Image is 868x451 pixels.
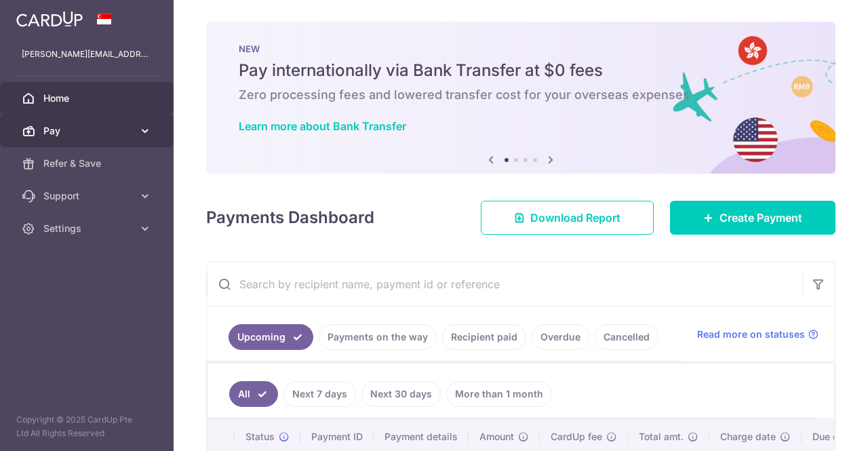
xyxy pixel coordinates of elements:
span: Status [245,430,275,444]
h6: Zero processing fees and lowered transfer cost for your overseas expenses [239,87,803,103]
a: Next 30 days [361,381,441,407]
span: CardUp fee [551,430,602,444]
img: Bank transfer banner [206,22,835,174]
a: Create Payment [670,201,835,235]
a: Upcoming [229,324,313,350]
span: Due date [812,430,853,444]
a: Payments on the way [319,324,437,350]
span: Help [31,9,58,22]
a: Learn more about Bank Transfer [239,119,406,133]
a: Download Report [481,201,654,235]
img: CardUp [16,11,83,27]
a: More than 1 month [446,381,552,407]
h5: Pay internationally via Bank Transfer at $0 fees [239,60,803,81]
input: Search by recipient name, payment id or reference [207,262,802,306]
a: Overdue [532,324,589,350]
span: Download Report [530,210,620,226]
span: Create Payment [719,210,802,226]
span: Read more on statuses [697,328,805,341]
span: Amount [479,430,514,444]
a: All [229,381,278,407]
a: Cancelled [595,324,658,350]
a: Recipient paid [442,324,526,350]
span: Pay [43,124,133,138]
a: Next 7 days [283,381,356,407]
p: NEW [239,43,803,54]
span: Refer & Save [43,157,133,170]
span: Support [43,189,133,203]
span: Home [43,92,133,105]
a: Read more on statuses [697,328,818,341]
p: [PERSON_NAME][EMAIL_ADDRESS][PERSON_NAME][DOMAIN_NAME] [22,47,152,61]
span: Total amt. [639,430,684,444]
h4: Payments Dashboard [206,205,374,230]
span: Settings [43,222,133,235]
span: Charge date [720,430,776,444]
